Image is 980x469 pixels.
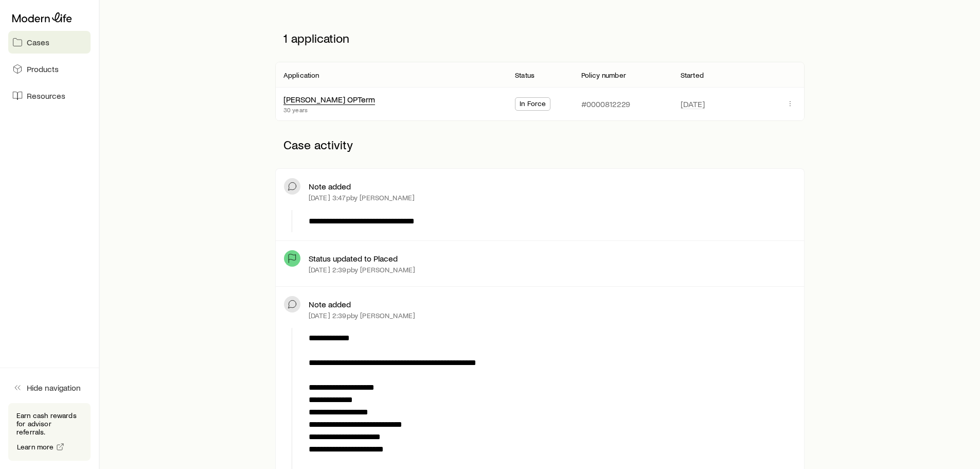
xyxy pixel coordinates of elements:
[8,58,91,80] a: Products
[581,99,630,109] p: #0000812229
[27,37,49,47] span: Cases
[309,194,415,202] p: [DATE] 3:47p by [PERSON_NAME]
[283,94,375,105] div: [PERSON_NAME] OPTerm
[275,23,805,54] p: 1 application
[275,129,805,160] p: Case activity
[27,91,65,101] span: Resources
[17,443,54,450] span: Learn more
[515,71,534,79] p: Status
[309,181,351,192] p: Note added
[309,299,351,309] p: Note added
[309,253,398,264] p: Status updated to Placed
[16,411,82,436] p: Earn cash rewards for advisor referrals.
[681,99,705,109] span: [DATE]
[8,31,91,54] a: Cases
[27,64,59,74] span: Products
[8,84,91,107] a: Resources
[283,94,375,104] a: [PERSON_NAME] OPTerm
[309,311,415,320] p: [DATE] 2:39p by [PERSON_NAME]
[309,266,415,274] p: [DATE] 2:39p by [PERSON_NAME]
[8,403,91,461] div: Earn cash rewards for advisor referrals.Learn more
[681,71,704,79] p: Started
[581,71,626,79] p: Policy number
[283,106,375,114] p: 30 years
[27,383,81,393] span: Hide navigation
[520,99,546,110] span: In Force
[283,71,319,79] p: Application
[8,376,91,399] button: Hide navigation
